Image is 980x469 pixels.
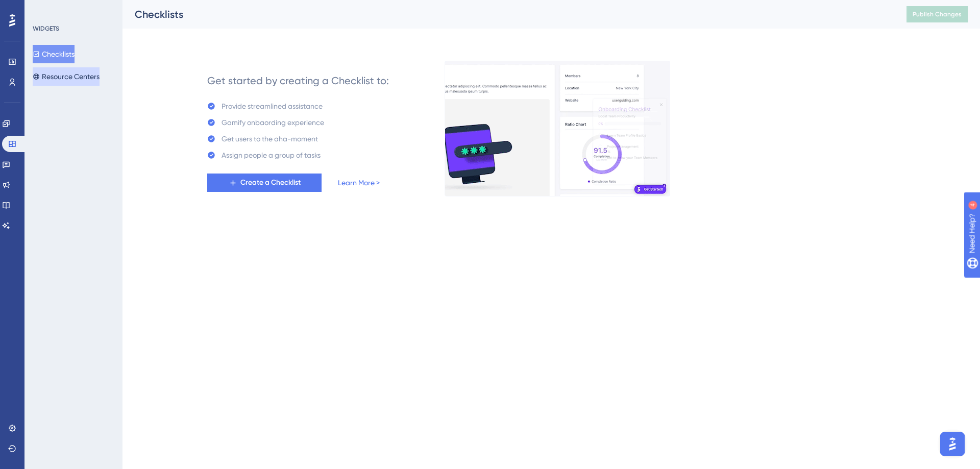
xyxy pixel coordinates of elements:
a: Learn More > [338,177,380,189]
div: Assign people a group of tasks [222,149,321,161]
div: Checklists [135,7,881,21]
img: e28e67207451d1beac2d0b01ddd05b56.gif [445,61,670,196]
div: Get users to the aha-moment [222,133,318,145]
div: 4 [71,5,74,13]
span: Publish Changes [913,10,962,18]
div: Provide streamlined assistance [222,100,323,112]
span: Need Help? [24,3,64,15]
button: Create a Checklist [207,174,322,192]
div: Get started by creating a Checklist to: [207,73,389,88]
div: Gamify onbaording experience [222,116,324,129]
span: Create a Checklist [240,177,301,189]
div: WIDGETS [33,24,59,33]
button: Resource Centers [33,67,100,86]
button: Publish Changes [906,6,968,22]
button: Checklists [33,45,75,63]
iframe: UserGuiding AI Assistant Launcher [937,429,968,459]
